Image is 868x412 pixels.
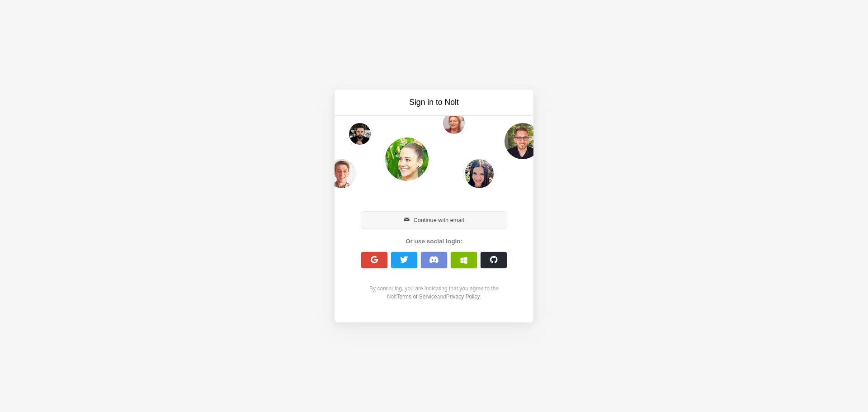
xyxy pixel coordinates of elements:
[446,294,480,300] a: Privacy Policy
[396,294,437,300] a: Terms of Service
[356,284,512,301] div: By continuing, you are indicating that you agree to the Nolt and .
[361,212,507,228] button: Continue with email
[356,237,512,246] div: Or use social login:
[358,97,510,108] h3: Sign in to Nolt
